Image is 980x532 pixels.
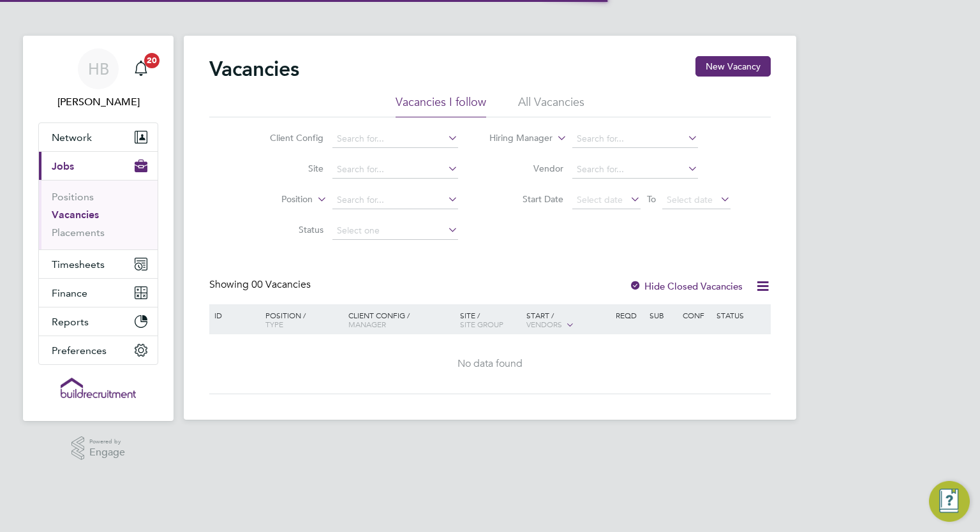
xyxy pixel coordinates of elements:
span: Reports [52,316,89,328]
button: Finance [39,279,158,307]
input: Search for... [332,130,458,148]
button: Timesheets [39,250,158,278]
span: 20 [144,53,160,68]
button: New Vacancy [695,56,771,77]
div: Jobs [39,180,158,249]
label: Hide Closed Vacancies [629,280,743,292]
button: Preferences [39,336,158,364]
span: Select date [667,194,713,205]
div: Sub [646,304,679,326]
div: ID [211,304,256,326]
button: Engage Resource Center [929,481,970,522]
input: Search for... [332,161,458,179]
li: All Vacancies [518,94,584,117]
label: Start Date [490,193,563,205]
span: Type [265,319,283,329]
div: Position / [256,304,345,335]
button: Network [39,123,158,151]
h2: Vacancies [209,56,299,82]
a: Vacancies [52,209,99,221]
input: Search for... [572,161,698,179]
span: Preferences [52,344,107,357]
div: Reqd [612,304,646,326]
li: Vacancies I follow [396,94,486,117]
div: Conf [679,304,713,326]
div: Status [713,304,769,326]
nav: Main navigation [23,36,174,421]
div: Client Config / [345,304,457,335]
span: 00 Vacancies [251,278,311,291]
a: Powered byEngage [71,436,126,461]
div: No data found [211,357,769,371]
a: 20 [128,48,154,89]
span: To [643,191,660,207]
button: Reports [39,307,158,336]
label: Hiring Manager [479,132,553,145]
label: Vendor [490,163,563,174]
input: Search for... [572,130,698,148]
span: Hayley Barrance [38,94,158,110]
span: Network [52,131,92,144]
img: buildrec-logo-retina.png [61,378,136,398]
a: Placements [52,226,105,239]
label: Status [250,224,323,235]
span: Timesheets [52,258,105,270]
div: Start / [523,304,612,336]
label: Client Config [250,132,323,144]
label: Site [250,163,323,174]
span: Jobs [52,160,74,172]
span: HB [88,61,109,77]
a: HB[PERSON_NAME] [38,48,158,110]
span: Site Group [460,319,503,329]
span: Finance [52,287,87,299]
span: Powered by [89,436,125,447]
input: Search for... [332,191,458,209]
div: Site / [457,304,524,335]
span: Engage [89,447,125,458]
button: Jobs [39,152,158,180]
span: Vendors [526,319,562,329]
input: Select one [332,222,458,240]
a: Positions [52,191,94,203]
span: Manager [348,319,386,329]
label: Position [239,193,313,206]
div: Showing [209,278,313,292]
span: Select date [577,194,623,205]
a: Go to home page [38,378,158,398]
